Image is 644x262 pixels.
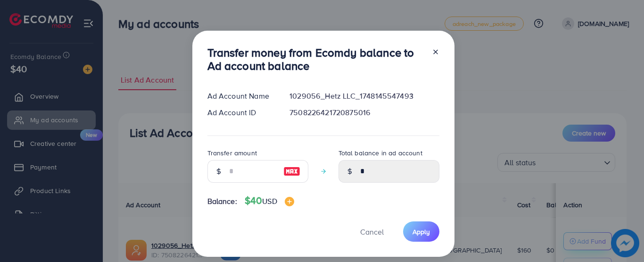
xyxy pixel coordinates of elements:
[360,227,384,237] span: Cancel
[207,196,237,207] span: Balance:
[200,91,282,101] div: Ad Account Name
[282,107,446,118] div: 7508226421720875016
[285,197,294,206] img: image
[403,221,439,242] button: Apply
[339,148,422,158] label: Total balance in ad account
[282,91,446,101] div: 1029056_Hetz LLC_1748145547493
[245,195,294,207] h4: $40
[200,107,282,118] div: Ad Account ID
[207,148,257,158] label: Transfer amount
[413,227,430,237] span: Apply
[262,196,277,206] span: USD
[283,166,300,177] img: image
[207,46,424,73] h3: Transfer money from Ecomdy balance to Ad account balance
[348,221,396,242] button: Cancel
